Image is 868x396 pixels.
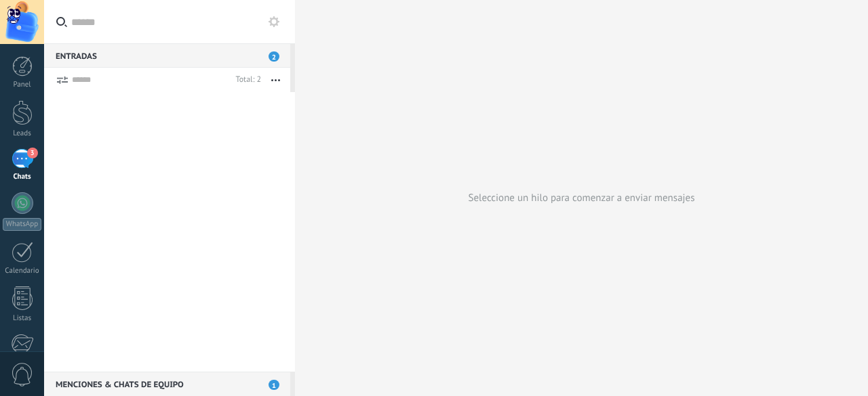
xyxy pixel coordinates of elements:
div: Calendario [3,267,42,276]
div: Listas [3,314,42,323]
div: WhatsApp [3,218,41,231]
div: Panel [3,81,42,89]
div: Total: 2 [231,73,261,87]
span: 3 [27,148,38,158]
div: Leads [3,129,42,138]
div: Chats [3,173,42,181]
div: Menciones & Chats de equipo [44,372,290,396]
span: 1 [269,380,279,390]
div: Entradas [44,43,290,68]
span: 2 [269,51,279,62]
